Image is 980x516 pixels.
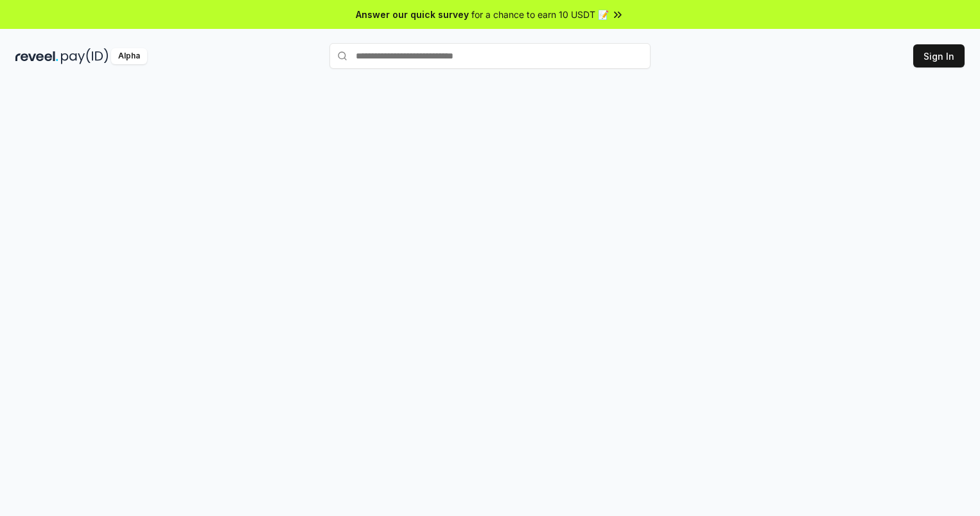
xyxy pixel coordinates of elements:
div: Alpha [111,48,147,64]
span: for a chance to earn 10 USDT 📝 [471,8,609,21]
img: reveel_dark [15,48,58,64]
span: Answer our quick survey [356,8,469,21]
img: pay_id [61,48,109,64]
button: Sign In [913,44,965,67]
